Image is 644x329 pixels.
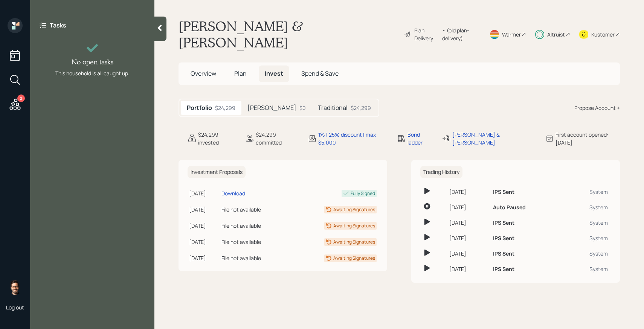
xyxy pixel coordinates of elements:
h6: IPS Sent [493,266,514,273]
div: System [567,265,608,273]
span: Overview [191,69,216,78]
label: Tasks [50,21,66,29]
div: $24,299 invested [198,131,236,146]
div: • (old plan-delivery) [442,26,480,42]
div: [DATE] [449,188,487,196]
div: $24,299 committed [256,131,299,146]
div: Altruist [547,30,565,38]
span: Invest [265,69,283,78]
div: Awaiting Signatures [333,222,375,229]
img: sami-boghos-headshot.png [8,280,23,295]
div: Bond ladder [407,131,433,146]
div: Awaiting Signatures [333,206,375,213]
div: File not available [221,254,287,262]
h6: Trading History [420,166,462,178]
div: File not available [221,222,287,230]
div: Propose Account + [574,104,620,112]
div: System [567,203,608,211]
div: $24,299 [351,104,371,112]
div: [DATE] [449,234,487,242]
div: [DATE] [449,219,487,227]
div: System [567,250,608,257]
h5: [PERSON_NAME] [247,104,296,111]
div: [DATE] [449,203,487,211]
div: File not available [221,238,287,246]
div: 2 [17,94,25,102]
h1: [PERSON_NAME] & [PERSON_NAME] [179,18,398,50]
div: $0 [299,104,306,112]
h6: IPS Sent [493,251,514,257]
div: [DATE] [189,254,218,262]
div: $24,299 [215,104,235,112]
div: 1% | 25% discount | max $5,000 [318,131,388,146]
span: Plan [234,69,247,78]
div: [DATE] [449,250,487,257]
h5: Traditional [318,104,348,111]
div: File not available [221,206,287,213]
div: Log out [6,304,24,311]
div: Kustomer [591,30,615,38]
div: Plan Delivery [414,26,438,42]
h6: IPS Sent [493,189,514,195]
div: Awaiting Signatures [333,239,375,245]
h4: No open tasks [72,58,113,66]
div: This household is all caught up. [55,69,130,77]
div: Download [221,189,245,197]
div: [DATE] [449,265,487,273]
div: System [567,219,608,227]
div: First account opened: [DATE] [555,131,620,146]
div: Fully Signed [351,190,375,197]
h6: IPS Sent [493,220,514,226]
div: Awaiting Signatures [333,255,375,262]
div: [DATE] [189,189,218,197]
h5: Portfolio [187,104,212,111]
div: [DATE] [189,238,218,246]
div: [DATE] [189,222,218,230]
div: System [567,188,608,196]
span: Spend & Save [301,69,339,78]
div: System [567,234,608,242]
div: [DATE] [189,206,218,213]
div: Warmer [502,30,521,38]
h6: IPS Sent [493,235,514,242]
div: [PERSON_NAME] & [PERSON_NAME] [452,131,536,146]
h6: Investment Proposals [188,166,246,178]
h6: Auto Paused [493,204,526,211]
